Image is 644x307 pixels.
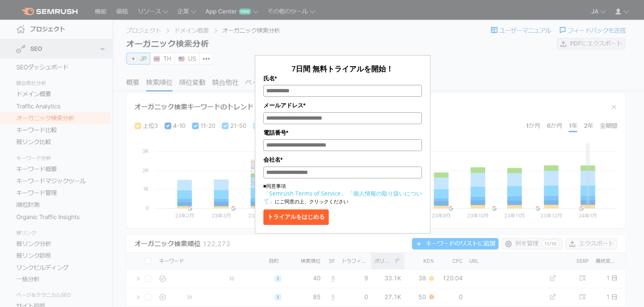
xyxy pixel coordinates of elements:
[263,101,422,110] label: メールアドレス*
[263,189,422,205] a: 「個人情報の取り扱いについて」
[263,209,329,225] button: トライアルをはじめる
[263,182,422,205] p: ■同意事項 にご同意の上、クリックください
[292,64,393,73] span: 7日間 無料トライアルを開始！
[263,128,422,137] label: 電話番号*
[263,189,346,197] a: 「Semrush Terms of Service」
